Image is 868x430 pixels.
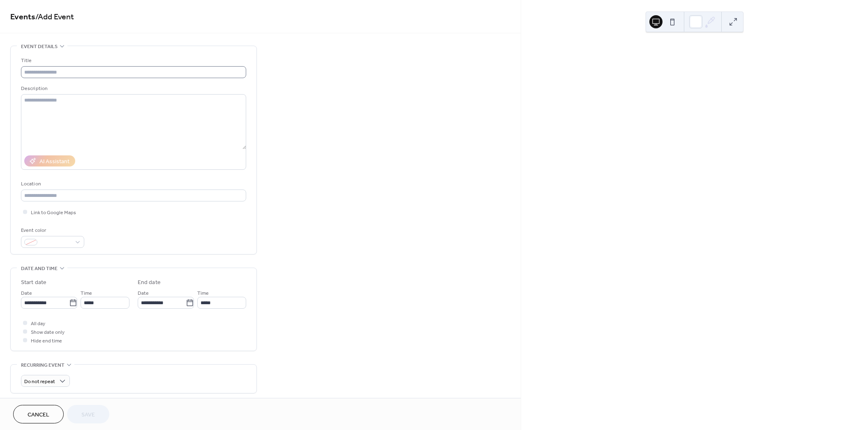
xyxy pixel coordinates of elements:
[197,289,209,298] span: Time
[28,411,49,419] span: Cancel
[31,328,65,337] span: Show date only
[21,180,245,188] div: Location
[21,56,245,65] div: Title
[24,377,55,386] span: Do not repeat
[31,337,62,345] span: Hide end time
[138,289,149,298] span: Date
[35,9,74,25] span: / Add Event
[81,289,92,298] span: Time
[31,319,45,328] span: All day
[21,361,65,370] span: Recurring event
[10,9,35,25] a: Events
[21,278,46,287] div: Start date
[13,405,64,423] button: Cancel
[21,289,32,298] span: Date
[21,84,245,93] div: Description
[31,208,76,217] span: Link to Google Maps
[21,264,58,273] span: Date and time
[21,226,83,235] div: Event color
[138,278,161,287] div: End date
[21,42,58,51] span: Event details
[548,49,841,58] div: Nenhum evento próximo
